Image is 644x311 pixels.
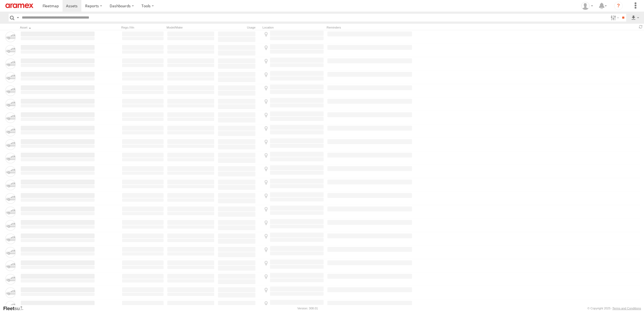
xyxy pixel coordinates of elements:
[631,14,640,22] label: Export results as...
[638,24,644,29] span: Refresh
[5,4,33,8] img: aramex-logo.svg
[16,14,20,22] label: Search Query
[297,307,318,310] div: Version: 308.01
[608,14,620,22] label: Search Filter Options
[587,307,641,310] div: © Copyright 2025 -
[121,26,164,29] div: Rego./Vin
[612,307,641,310] a: Terms and Conditions
[579,2,595,10] div: Niyas mukkathil
[3,306,28,311] a: Visit our Website
[614,2,623,10] i: ?
[262,26,324,29] div: Location
[167,26,215,29] div: Model/Make
[217,26,260,29] div: Usage
[20,26,95,29] div: Click to Sort
[327,26,413,29] div: Reminders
